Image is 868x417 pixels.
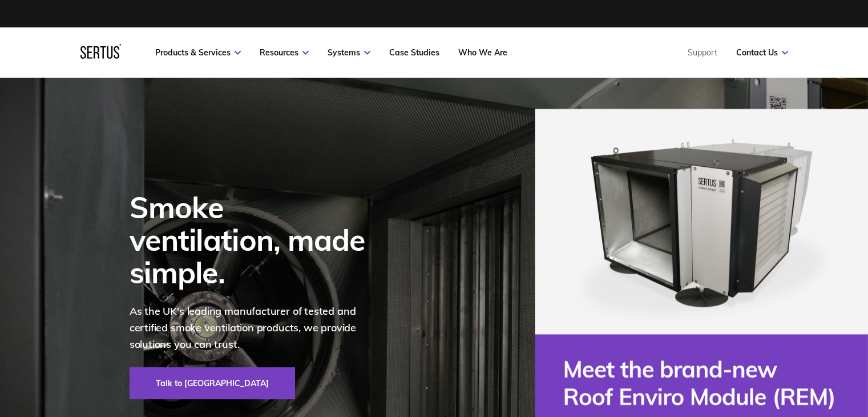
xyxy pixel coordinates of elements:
a: Support [688,47,717,58]
a: Products & Services [155,47,241,58]
a: Talk to [GEOGRAPHIC_DATA] [130,367,295,399]
a: Systems [328,47,370,58]
a: Resources [260,47,309,58]
div: Smoke ventilation, made simple. [130,191,381,289]
a: Who We Are [458,47,507,58]
a: Contact Us [736,47,788,58]
a: Case Studies [389,47,439,58]
p: As the UK's leading manufacturer of tested and certified smoke ventilation products, we provide s... [130,303,381,352]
